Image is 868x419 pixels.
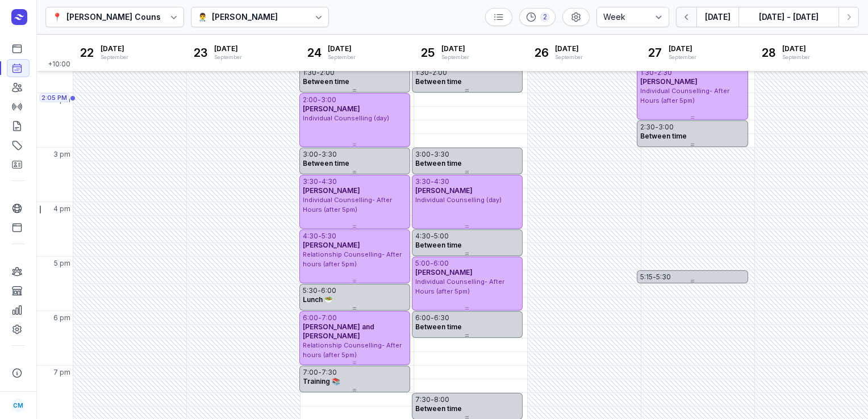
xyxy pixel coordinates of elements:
[433,259,449,268] div: 6:00
[198,10,207,24] div: 👨‍⚕️
[303,368,318,377] div: 7:00
[316,68,320,77] div: -
[434,177,449,186] div: 4:30
[53,150,70,159] span: 3 pm
[432,68,447,77] div: 2:00
[415,404,462,413] span: Between time
[303,322,374,340] span: [PERSON_NAME] and [PERSON_NAME]
[653,273,656,282] div: -
[303,250,402,268] span: Relationship Counselling- After hours (after 5pm)
[540,12,549,22] div: 2
[415,241,462,249] span: Between time
[328,44,356,53] span: [DATE]
[415,268,473,276] span: [PERSON_NAME]
[430,259,433,268] div: -
[640,123,655,132] div: 2:30
[13,399,23,412] span: CM
[53,313,70,322] span: 6 pm
[303,241,360,249] span: [PERSON_NAME]
[640,68,654,77] div: 1:30
[101,44,128,53] span: [DATE]
[669,44,696,53] span: [DATE]
[303,341,402,359] span: Relationship Counselling- After hours (after 5pm)
[318,313,322,322] div: -
[318,95,321,104] div: -
[78,44,96,62] div: 22
[782,53,810,61] div: September
[415,395,431,404] div: 7:30
[782,44,810,53] span: [DATE]
[318,232,322,241] div: -
[532,44,550,62] div: 26
[431,395,434,404] div: -
[322,368,337,377] div: 7:30
[415,259,430,268] div: 5:00
[303,68,316,77] div: 1:30
[53,368,70,377] span: 7 pm
[434,313,449,322] div: 6:30
[320,68,335,77] div: 2:00
[640,77,698,86] span: [PERSON_NAME]
[54,259,70,268] span: 5 pm
[658,123,674,132] div: 3:00
[305,44,323,62] div: 24
[415,177,431,186] div: 3:30
[303,114,389,122] span: Individual Counselling (day)
[434,232,449,241] div: 5:00
[759,44,778,62] div: 28
[66,10,183,24] div: [PERSON_NAME] Counselling
[434,150,449,159] div: 3:30
[419,44,437,62] div: 25
[303,377,340,386] span: Training 📚
[415,150,431,159] div: 3:00
[303,104,360,113] span: [PERSON_NAME]
[41,93,67,102] span: 2:05 PM
[415,313,431,322] div: 6:00
[212,10,278,24] div: [PERSON_NAME]
[434,395,449,404] div: 8:00
[53,204,70,213] span: 4 pm
[303,186,360,195] span: [PERSON_NAME]
[555,44,583,53] span: [DATE]
[415,232,431,241] div: 4:30
[48,60,73,71] span: +10:00
[654,68,657,77] div: -
[555,53,583,61] div: September
[318,177,322,186] div: -
[322,150,337,159] div: 3:30
[303,313,318,322] div: 6:00
[328,53,356,61] div: September
[303,196,392,213] span: Individual Counselling- After Hours (after 5pm)
[646,44,664,62] div: 27
[303,95,318,104] div: 2:00
[696,7,738,27] button: [DATE]
[657,68,672,77] div: 2:30
[640,87,729,104] span: Individual Counselling- After Hours (after 5pm)
[318,368,322,377] div: -
[431,232,434,241] div: -
[669,53,696,61] div: September
[640,273,653,282] div: 5:15
[322,177,337,186] div: 4:30
[656,273,671,282] div: 5:30
[101,53,128,61] div: September
[303,177,318,186] div: 3:30
[415,68,429,77] div: 1:30
[429,68,432,77] div: -
[431,313,434,322] div: -
[321,95,336,104] div: 3:00
[191,44,210,62] div: 23
[415,322,462,331] span: Between time
[303,295,333,304] span: Lunch 🥗
[52,10,62,24] div: 📍
[415,196,502,204] span: Individual Counselling (day)
[415,278,504,295] span: Individual Counselling- After Hours (after 5pm)
[321,286,336,295] div: 6:00
[322,232,336,241] div: 5:30
[415,159,462,167] span: Between time
[431,150,434,159] div: -
[655,123,658,132] div: -
[318,286,321,295] div: -
[214,44,242,53] span: [DATE]
[738,7,838,27] button: [DATE] - [DATE]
